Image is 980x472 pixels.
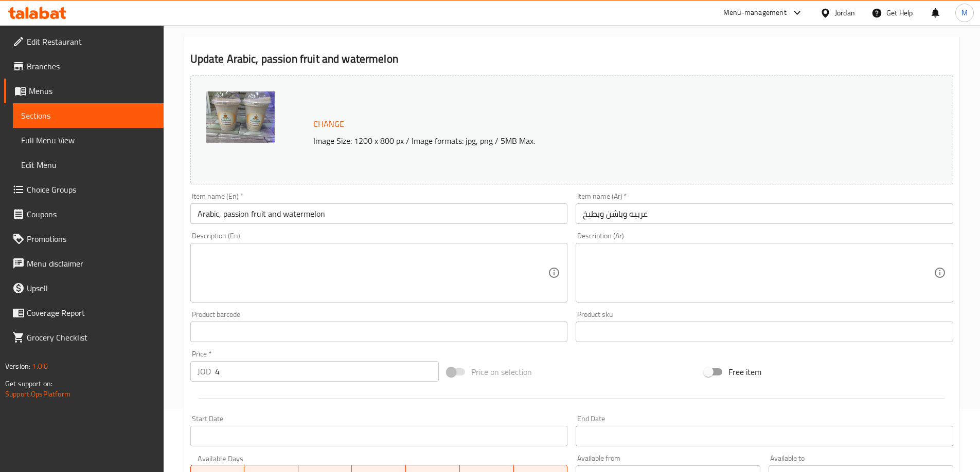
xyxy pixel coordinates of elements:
input: Please enter product barcode [190,322,568,342]
span: Menus [29,85,155,97]
span: Full Menu View [21,134,155,146]
a: Grocery Checklist [4,325,164,350]
span: M [961,7,968,18]
span: Choice Groups [27,183,155,196]
a: Promotions [4,226,164,251]
a: Edit Restaurant [4,29,164,54]
input: Please enter price [215,361,439,382]
span: Change [313,117,344,131]
a: Coverage Report [4,300,164,325]
h4: Permanent Offers section [184,16,959,27]
img: mmw_638124973845532322 [206,91,275,143]
a: Edit Menu [13,153,164,177]
a: Coupons [4,202,164,226]
span: Upsell [27,282,155,294]
p: Image Size: 1200 x 800 px / Image formats: jpg, png / 5MB Max. [309,135,858,147]
span: Coupons [27,208,155,220]
a: Full Menu View [13,128,164,153]
span: Grocery Checklist [27,331,155,344]
span: Version: [5,360,30,373]
span: Edit Menu [21,159,155,171]
a: Menus [4,79,164,103]
a: Menu disclaimer [4,251,164,276]
h2: Update Arabic, passion fruit and watermelon [190,51,953,67]
p: JOD [198,365,211,377]
a: Upsell [4,276,164,300]
a: Support.OpsPlatform [5,387,70,401]
span: Price on selection [471,366,532,378]
div: Jordan [835,7,855,18]
span: 1.0.0 [32,360,48,373]
span: Menu disclaimer [27,257,155,270]
input: Enter name En [190,203,568,224]
input: Please enter product sku [576,322,953,342]
span: Promotions [27,233,155,245]
button: Change [309,114,348,135]
div: Menu-management [723,7,787,19]
a: Choice Groups [4,177,164,202]
span: Free item [728,366,761,378]
span: Edit Restaurant [27,35,155,48]
a: Sections [13,103,164,128]
span: Coverage Report [27,307,155,319]
span: Branches [27,60,155,72]
a: Branches [4,54,164,79]
span: Sections [21,109,155,122]
span: Get support on: [5,377,52,390]
input: Enter name Ar [576,203,953,224]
